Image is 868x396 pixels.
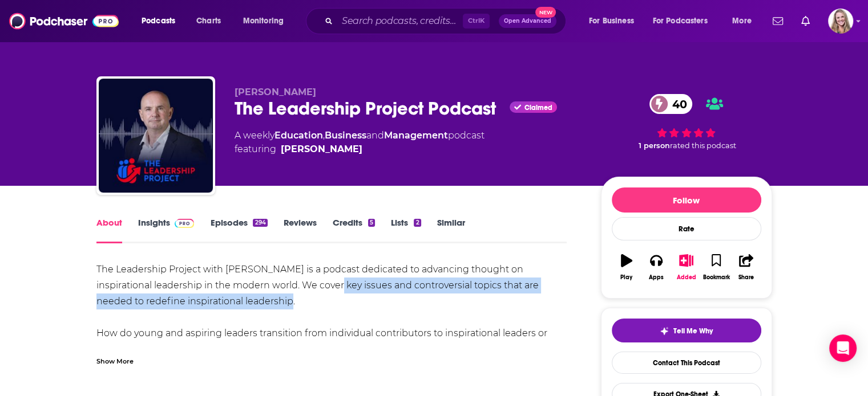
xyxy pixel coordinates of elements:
a: About [96,217,122,243]
button: tell me why sparkleTell Me Why [612,319,761,342]
span: Podcasts [142,13,175,29]
span: [PERSON_NAME] [235,87,316,97]
div: Apps [649,274,664,281]
div: Play [620,274,632,281]
a: Management [384,130,448,141]
a: Show notifications dropdown [768,11,788,31]
span: Claimed [524,105,552,111]
a: Contact This Podcast [612,352,761,374]
span: Charts [196,13,221,29]
button: Share [731,247,761,288]
div: Bookmark [703,274,729,281]
button: Bookmark [701,247,731,288]
a: Similar [437,217,465,243]
span: , [323,130,325,141]
span: New [535,7,556,18]
div: 2 [414,219,421,227]
div: A weekly podcast [235,129,485,156]
button: open menu [134,12,190,30]
img: Podchaser - Follow, Share and Rate Podcasts [9,10,119,32]
a: 40 [649,94,693,114]
span: Open Advanced [504,18,551,24]
div: 294 [253,219,267,227]
a: Business [325,130,366,141]
div: Open Intercom Messenger [829,334,857,362]
a: Show notifications dropdown [797,11,814,31]
button: Follow [612,187,761,213]
span: and [366,130,384,141]
span: For Podcasters [653,13,708,29]
img: The Leadership Project Podcast [99,79,213,193]
span: Ctrl K [463,14,490,28]
span: 40 [661,94,693,114]
div: Added [677,274,696,281]
span: Tell Me Why [673,326,713,336]
button: Open AdvancedNew [499,14,556,28]
span: 1 person [639,141,670,150]
div: 40 1 personrated this podcast [601,87,772,157]
button: open menu [235,12,298,30]
span: featuring [235,142,485,156]
a: Reviews [284,217,317,243]
span: rated this podcast [670,141,736,150]
button: Play [612,247,641,288]
a: Mick Spiers [281,142,362,156]
div: 5 [368,219,375,227]
a: Credits5 [333,217,375,243]
a: Education [274,130,323,141]
span: Monitoring [243,13,284,29]
img: tell me why sparkle [660,326,669,336]
button: Apps [641,247,671,288]
span: Logged in as KirstinPitchPR [828,9,853,34]
img: Podchaser Pro [175,219,195,228]
button: open menu [645,12,724,30]
button: open menu [581,12,648,30]
img: User Profile [828,9,853,34]
button: open menu [724,12,766,30]
div: Rate [612,217,761,240]
a: Episodes294 [210,217,267,243]
input: Search podcasts, credits, & more... [337,12,463,30]
button: Show profile menu [828,9,853,34]
span: For Business [589,13,634,29]
a: Lists2 [391,217,421,243]
button: Added [671,247,701,288]
a: InsightsPodchaser Pro [138,217,195,243]
span: More [732,13,752,29]
a: Charts [189,12,228,30]
div: Share [738,274,754,281]
div: Search podcasts, credits, & more... [317,8,577,34]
